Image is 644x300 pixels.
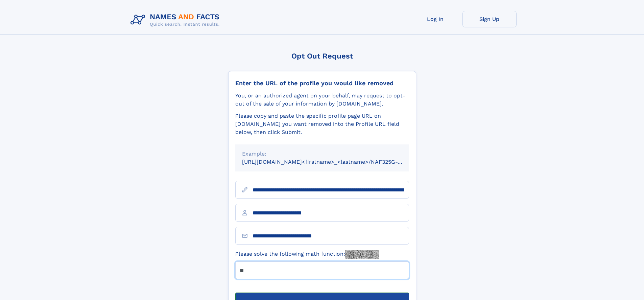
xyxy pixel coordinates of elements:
label: Please solve the following math function: [235,250,379,259]
div: Enter the URL of the profile you would like removed [235,79,409,87]
a: Sign Up [462,11,517,27]
div: Example: [242,150,402,158]
small: [URL][DOMAIN_NAME]<firstname>_<lastname>/NAF325G-xxxxxxxx [242,159,422,165]
div: Opt Out Request [228,52,416,60]
img: Logo Names and Facts [128,11,225,29]
a: Log In [408,11,462,27]
div: Please copy and paste the specific profile page URL on [DOMAIN_NAME] you want removed into the Pr... [235,112,409,136]
div: You, or an authorized agent on your behalf, may request to opt-out of the sale of your informatio... [235,92,409,108]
